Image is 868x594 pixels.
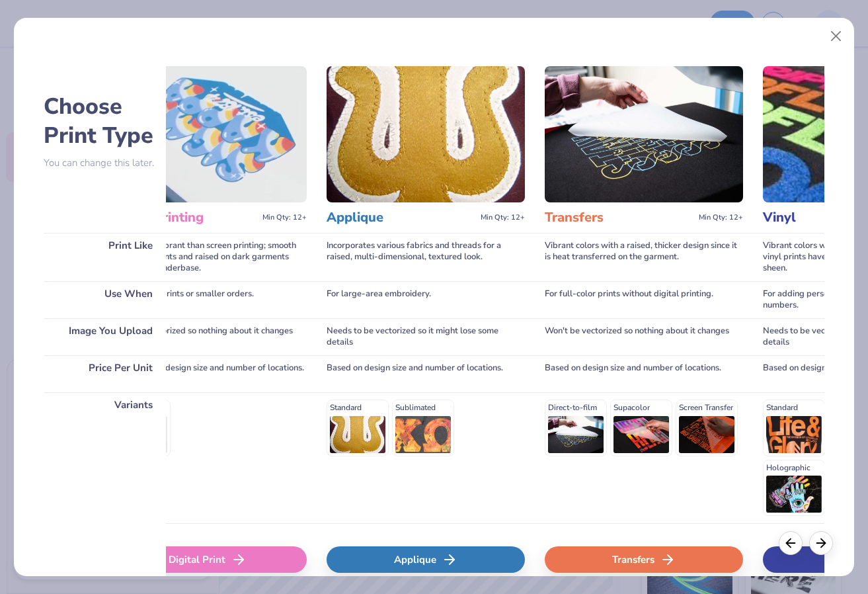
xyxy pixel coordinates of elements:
div: Print Like [44,233,166,281]
img: Applique [327,66,525,202]
img: Transfers [545,66,743,202]
div: Applique [327,546,525,573]
div: Incorporates various fabrics and threads for a raised, multi-dimensional, textured look. [327,233,525,281]
p: You can change this later. [44,157,166,169]
div: Won't be vectorized so nothing about it changes [108,318,307,355]
h3: Applique [327,209,475,226]
div: Won't be vectorized so nothing about it changes [545,318,743,355]
div: Needs to be vectorized so it might lose some details [327,318,525,355]
div: Image You Upload [44,318,166,355]
div: Based on design size and number of locations. [545,355,743,392]
h3: Digital Printing [108,209,257,226]
div: Cost based on design size and number of locations. [108,355,307,392]
div: For full-color prints without digital printing. [545,281,743,318]
div: For large-area embroidery. [327,281,525,318]
div: Digital Print [108,546,307,573]
img: Digital Printing [108,66,307,202]
div: For full-color prints or smaller orders. [108,281,307,318]
div: Variants [44,392,166,523]
div: Use When [44,281,166,318]
div: Based on design size and number of locations. [327,355,525,392]
div: Price Per Unit [44,355,166,392]
span: Min Qty: 12+ [699,213,743,222]
div: Vibrant colors with a raised, thicker design since it is heat transferred on the garment. [545,233,743,281]
h2: Choose Print Type [44,92,166,150]
span: Min Qty: 12+ [481,213,525,222]
button: Close [824,24,849,49]
span: Min Qty: 12+ [262,213,307,222]
div: Transfers [545,546,743,573]
div: Inks are less vibrant than screen printing; smooth on light garments and raised on dark garments ... [108,233,307,281]
h3: Transfers [545,209,693,226]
